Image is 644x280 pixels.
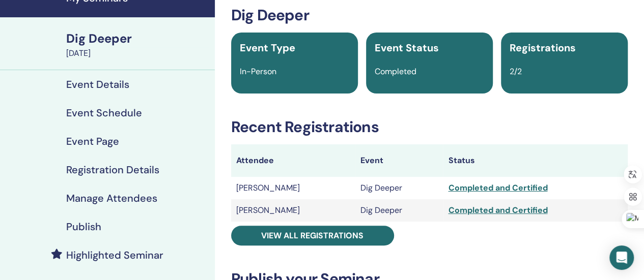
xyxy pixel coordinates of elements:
[66,107,142,119] h4: Event Schedule
[510,41,576,54] span: Registrations
[443,144,628,177] th: Status
[448,204,623,216] div: Completed and Certified
[375,66,416,77] span: Completed
[240,41,295,54] span: Event Type
[355,144,443,177] th: Event
[231,6,628,24] h3: Dig Deeper
[60,30,215,59] a: Dig Deeper[DATE]
[231,226,394,245] a: View all registrations
[231,199,356,222] td: [PERSON_NAME]
[66,30,209,47] div: Dig Deeper
[510,66,522,77] span: 2/2
[609,245,634,270] div: Open Intercom Messenger
[66,135,119,147] h4: Event Page
[66,192,157,204] h4: Manage Attendees
[66,47,209,59] div: [DATE]
[66,78,129,90] h4: Event Details
[240,66,276,77] span: In-Person
[66,164,159,176] h4: Registration Details
[231,144,356,177] th: Attendee
[355,199,443,222] td: Dig Deeper
[375,41,439,54] span: Event Status
[448,182,623,194] div: Completed and Certified
[231,118,628,136] h3: Recent Registrations
[66,221,101,233] h4: Publish
[261,230,363,241] span: View all registrations
[66,249,163,261] h4: Highlighted Seminar
[355,177,443,199] td: Dig Deeper
[231,177,356,199] td: [PERSON_NAME]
